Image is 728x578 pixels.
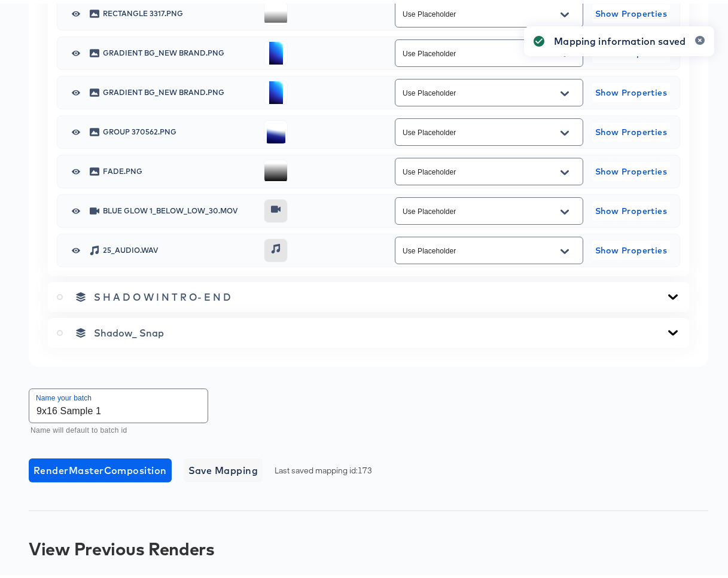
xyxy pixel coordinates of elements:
span: Shadow_ Snap [94,323,164,335]
span: Fade.png [103,164,255,172]
span: Group 370562.png [103,125,255,132]
span: Blue Glow 1_Below_Low_30.mov [103,204,255,211]
div: View Previous Renders [29,536,708,555]
span: Gradient BG_new brand.png [103,85,255,93]
span: Render Master Composition [33,458,167,475]
span: Rectangle 3317.png [103,7,255,14]
button: Open [556,2,574,21]
span: Save Mapping [188,458,258,475]
button: RenderMasterComposition [29,455,172,479]
div: Mapping information saved [554,30,686,45]
button: Save Mapping [184,455,263,479]
p: Name will default to batch id [31,421,200,433]
button: Show Properties [592,1,670,20]
span: Show Properties [597,3,665,18]
div: Last saved mapping id: 173 [29,455,708,479]
span: Gradient BG_new brand.png [103,46,255,53]
span: 25_audio.wav [103,243,255,250]
span: S H A D O W I N T R O- E N D [94,288,231,299]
